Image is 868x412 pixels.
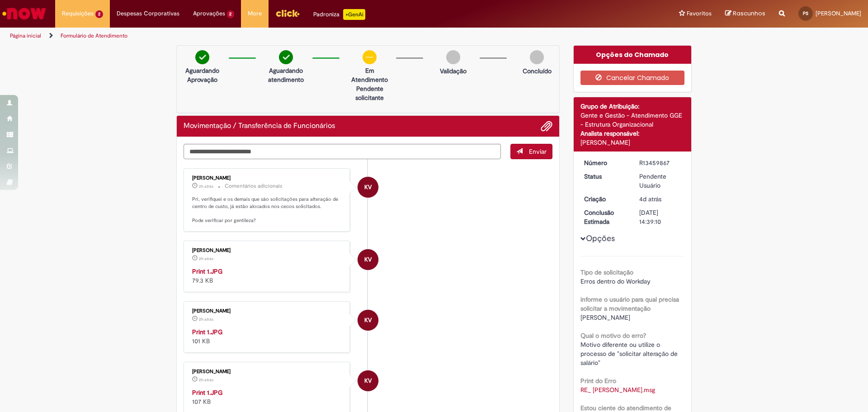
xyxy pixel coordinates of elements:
span: [PERSON_NAME] [580,313,630,322]
span: 2h atrás [199,377,213,383]
p: +GenAi [343,9,365,20]
div: [PERSON_NAME] [192,308,343,314]
div: R13459867 [639,158,681,167]
div: 28/08/2025 18:42:17 [639,194,681,204]
p: Aguardando atendimento [264,66,308,84]
button: Enviar [510,144,552,159]
span: KV [364,370,372,392]
p: Em Atendimento [348,66,392,84]
img: circle-minus.png [363,50,377,64]
div: Padroniza [313,9,365,20]
time: 01/09/2025 08:07:49 [199,317,213,322]
span: [PERSON_NAME] [816,9,861,17]
div: [DATE] 14:39:10 [639,208,681,226]
b: Print do Erro [580,377,616,385]
span: PS [803,10,808,16]
div: [PERSON_NAME] [192,369,343,374]
span: More [248,9,262,18]
div: Analista responsável: [580,129,685,138]
span: Favoritos [687,9,712,18]
div: Gente e Gestão - Atendimento GGE - Estrutura Organizacional [580,111,685,129]
h2: Movimentação / Transferência de Funcionários Histórico de tíquete [184,122,335,130]
a: Download de RE_ Ajuste SubGrupo.msg [580,386,655,394]
dt: Status [577,172,633,181]
span: KV [364,176,372,198]
span: 4d atrás [639,195,661,203]
p: Aguardando Aprovação [180,66,224,84]
a: Página inicial [10,32,41,39]
b: informe o usuário para qual precisa solicitar a movimentação [580,295,679,313]
small: Comentários adicionais [225,182,283,190]
a: Print 1.JPG [192,388,222,397]
button: Cancelar Chamado [580,71,685,85]
a: Rascunhos [725,9,765,18]
button: Adicionar anexos [541,120,552,132]
img: ServiceNow [1,5,47,23]
dt: Número [577,158,633,167]
span: Requisições [62,9,94,18]
p: Validação [440,66,467,76]
a: Print 1.JPG [192,267,222,275]
time: 01/09/2025 08:06:05 [199,377,213,383]
p: Pendente solicitante [348,84,392,102]
div: [PERSON_NAME] [192,248,343,253]
img: check-circle-green.png [195,50,209,64]
div: Pendente Usuário [639,172,681,190]
b: Qual o motivo do erro? [580,331,646,340]
a: Formulário de Atendimento [61,32,127,39]
div: [PERSON_NAME] [192,175,343,181]
b: Tipo de solicitação [580,268,633,276]
dt: Criação [577,194,633,204]
span: Rascunhos [733,9,765,18]
time: 01/09/2025 08:09:10 [199,184,213,189]
div: Karine Vieira [358,177,378,198]
span: Motivo diferente ou utilize o processo de "solicitar alteração de salário" [580,341,679,367]
dt: Conclusão Estimada [577,208,633,226]
span: KV [364,249,372,270]
p: Concluído [523,66,552,76]
div: Karine Vieira [358,310,378,331]
span: 2h atrás [199,184,213,189]
span: 2 [227,10,235,18]
div: [PERSON_NAME] [580,138,685,147]
span: Enviar [529,147,547,156]
div: Grupo de Atribuição: [580,102,685,111]
time: 01/09/2025 08:08:37 [199,256,213,261]
span: Aprovações [193,9,225,18]
time: 28/08/2025 18:42:17 [639,195,661,203]
div: 101 KB [192,327,343,346]
span: Despesas Corporativas [117,9,179,18]
a: Print 1.JPG [192,328,222,336]
img: img-circle-grey.png [530,50,544,64]
span: 2h atrás [199,317,213,322]
img: click_logo_yellow_360x200.png [275,6,300,20]
img: check-circle-green.png [279,50,293,64]
div: Karine Vieira [358,370,378,391]
img: img-circle-grey.png [446,50,460,64]
div: 79.3 KB [192,267,343,285]
div: 107 KB [192,388,343,406]
p: Pri, verifiquei e os demais que são solicitações para alteração de centro de custo, já estão aloc... [192,196,343,224]
span: 2 [95,10,103,18]
span: Erros dentro do Workday [580,277,651,285]
span: 2h atrás [199,256,213,261]
div: Karine Vieira [358,249,378,270]
textarea: Digite sua mensagem aqui... [184,144,501,159]
div: Opções do Chamado [574,46,692,64]
span: KV [364,309,372,331]
ul: Trilhas de página [7,28,572,44]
